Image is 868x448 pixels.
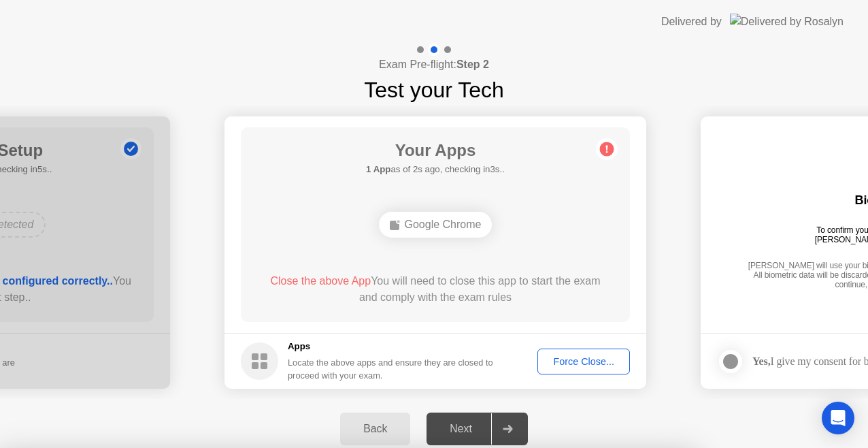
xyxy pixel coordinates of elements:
h5: as of 2s ago, checking in3s.. [366,163,505,176]
div: Google Chrome [379,212,493,238]
span: Close the above App [270,275,371,287]
div: Locate the above apps and ensure they are closed to proceed with your exam. [288,356,494,382]
h1: Your Apps [366,138,505,163]
h1: Test your Tech [364,74,504,106]
img: Delivered by Rosalyn [730,14,844,29]
div: Back [344,423,406,435]
h5: Apps [288,340,494,353]
div: Open Intercom Messenger [822,402,854,434]
div: You will need to close this app to start the exam and comply with the exam rules [261,273,611,306]
h4: Exam Pre-flight: [379,57,489,73]
b: 1 App [366,164,390,174]
div: Force Close... [542,356,625,367]
div: Next [431,423,491,435]
strong: Yes, [752,355,770,367]
div: Delivered by [661,14,722,30]
b: Step 2 [456,59,489,70]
